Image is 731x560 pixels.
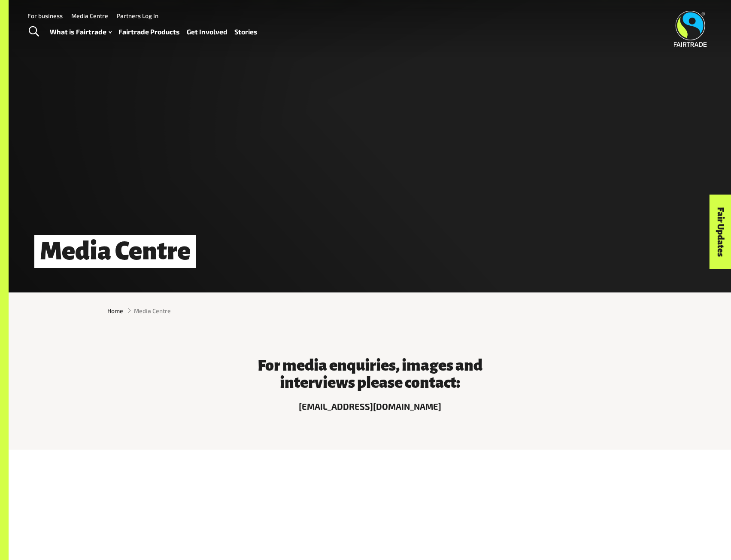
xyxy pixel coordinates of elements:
a: Get Involved [187,26,227,38]
a: What is Fairtrade [50,26,112,38]
a: Partners Log In [117,12,158,19]
a: For business [27,12,63,19]
img: Fairtrade Australia New Zealand logo [674,11,707,47]
a: Stories [234,26,258,38]
a: Fairtrade Products [118,26,180,38]
a: Media Centre [71,12,108,19]
a: Home [107,306,123,315]
h3: For media enquiries, images and interviews please contact: [241,357,499,391]
span: Media Centre [134,306,171,315]
p: [EMAIL_ADDRESS][DOMAIN_NAME] [241,400,499,413]
a: Toggle Search [23,21,44,43]
h1: Media Centre [34,235,196,268]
